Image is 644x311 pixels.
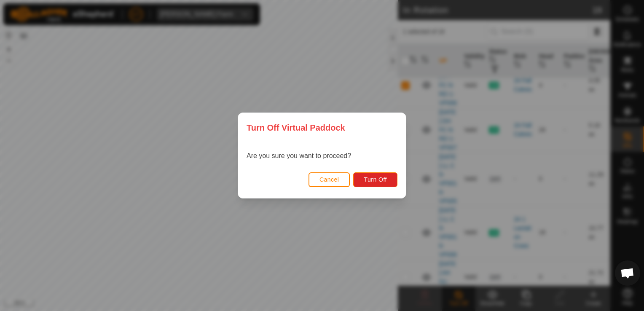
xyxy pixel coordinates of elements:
span: Turn Off Virtual Paddock [247,121,345,134]
div: Open chat [615,260,640,286]
button: Turn Off [353,172,397,187]
span: Turn Off [364,176,387,183]
span: Cancel [319,176,339,183]
p: Are you sure you want to proceed? [247,151,351,161]
button: Cancel [309,172,350,187]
